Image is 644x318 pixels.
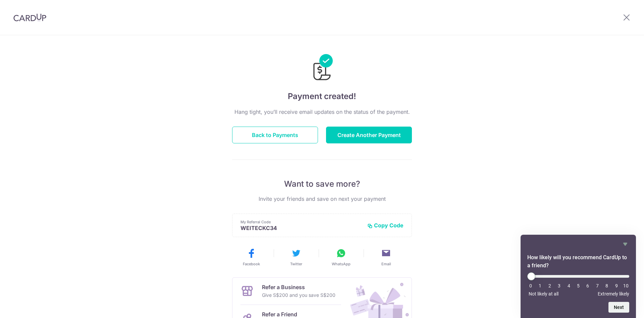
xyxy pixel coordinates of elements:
li: 0 [527,283,534,288]
p: My Referral Code [240,219,362,225]
button: Hide survey [621,240,629,248]
button: Email [366,248,406,267]
button: Next question [608,302,629,313]
button: Create Another Payment [326,127,412,143]
span: Facebook [243,261,260,267]
div: How likely will you recommend CardUp to a friend? Select an option from 0 to 10, with 0 being Not... [527,240,629,313]
p: Want to save more? [232,179,412,189]
h4: Payment created! [232,90,412,102]
button: Copy Code [367,222,404,229]
p: WEITECKC34 [240,225,362,231]
img: CardUp [13,13,46,21]
span: Not likely at all [529,291,558,297]
li: 2 [546,283,553,288]
span: Email [381,261,391,267]
div: How likely will you recommend CardUp to a friend? Select an option from 0 to 10, with 0 being Not... [527,272,629,297]
li: 3 [556,283,562,288]
span: WhatsApp [332,261,351,267]
h2: How likely will you recommend CardUp to a friend? Select an option from 0 to 10, with 0 being Not... [527,254,629,270]
p: Refer a Business [262,283,335,291]
li: 1 [537,283,543,288]
li: 7 [594,283,601,288]
li: 4 [566,283,572,288]
p: Hang tight, you’ll receive email updates on the status of the payment. [232,108,412,116]
li: 9 [613,283,620,288]
button: WhatsApp [321,248,361,267]
img: Payments [311,54,333,82]
li: 5 [575,283,582,288]
span: Twitter [290,261,302,267]
p: Give S$200 and you save S$200 [262,291,335,299]
li: 10 [623,283,629,288]
button: Twitter [276,248,316,267]
button: Facebook [231,248,271,267]
li: 6 [584,283,591,288]
p: Invite your friends and save on next your payment [232,195,412,203]
button: Back to Payments [232,127,318,143]
span: Extremely likely [598,291,629,297]
li: 8 [603,283,610,288]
